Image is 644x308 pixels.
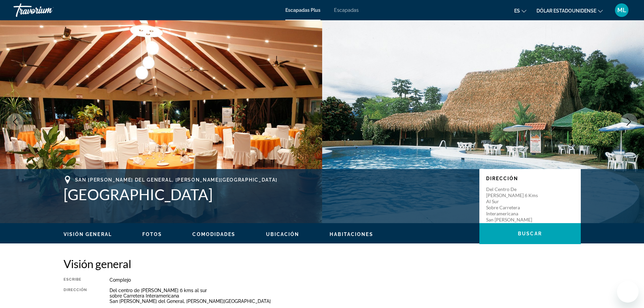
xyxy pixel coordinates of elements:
div: Del centro de [PERSON_NAME] 6 kms al sur sobre Carretera Interamericana San [PERSON_NAME] del Gen... [110,288,581,304]
font: ML [617,6,626,14]
iframe: Botón para iniciar la ventana de mensajería [617,281,639,303]
span: Ubicación [266,232,300,237]
button: Cambiar moneda [536,6,603,16]
span: Visión general [64,232,112,237]
div: Complejo [110,277,581,283]
a: Travorium [14,1,81,19]
h1: [GEOGRAPHIC_DATA] [64,186,473,203]
span: Habitaciones [330,232,373,237]
p: Dirección [486,176,574,181]
button: Cambiar idioma [514,6,526,16]
button: Fotos [142,231,162,237]
button: Habitaciones [330,231,373,237]
button: Ubicación [266,231,300,237]
font: Dólar estadounidense [536,8,596,14]
button: Previous image [7,113,24,130]
button: Comodidades [192,231,235,237]
span: Fotos [142,232,162,237]
div: Escribe [64,277,93,283]
span: Comodidades [192,232,235,237]
p: Del centro de [PERSON_NAME] 6 kms al sur sobre Carretera Interamericana San [PERSON_NAME] del Gen... [486,186,540,241]
button: Menú de usuario [613,3,630,17]
div: Dirección [64,288,93,304]
a: Escapadas [334,7,359,13]
button: Next image [620,113,637,130]
a: Escapadas Plus [285,7,320,13]
span: San [PERSON_NAME] del General, [PERSON_NAME][GEOGRAPHIC_DATA] [75,177,278,183]
span: Buscar [518,231,542,236]
font: es [514,8,520,14]
button: Buscar [479,223,581,244]
button: Visión general [64,231,112,237]
h2: Visión general [64,257,581,270]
